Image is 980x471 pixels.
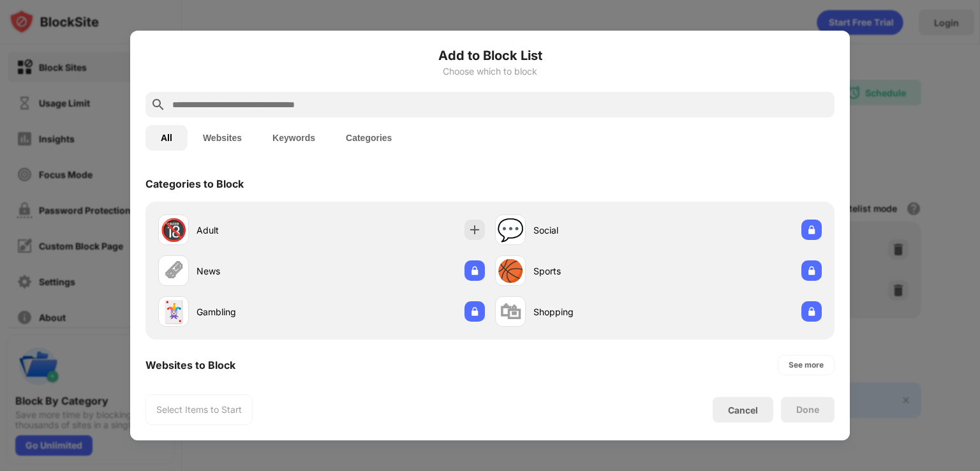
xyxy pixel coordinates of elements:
[197,305,322,318] div: Gambling
[533,223,658,237] div: Social
[160,217,187,243] div: 🔞
[197,223,322,237] div: Adult
[497,258,524,284] div: 🏀
[330,125,407,151] button: Categories
[789,359,824,371] div: See more
[156,403,242,416] div: Select Items to Start
[188,125,257,151] button: Websites
[500,299,521,325] div: 🛍
[728,405,758,415] div: Cancel
[197,264,322,278] div: News
[497,217,524,243] div: 💬
[145,125,188,151] button: All
[145,66,835,77] div: Choose which to block
[151,97,166,112] img: search.svg
[796,405,819,415] div: Done
[257,125,330,151] button: Keywords
[163,258,184,284] div: 🗞
[145,359,235,371] div: Websites to Block
[533,264,658,278] div: Sports
[533,305,658,318] div: Shopping
[145,177,244,190] div: Categories to Block
[145,46,835,65] h6: Add to Block List
[160,299,187,325] div: 🃏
